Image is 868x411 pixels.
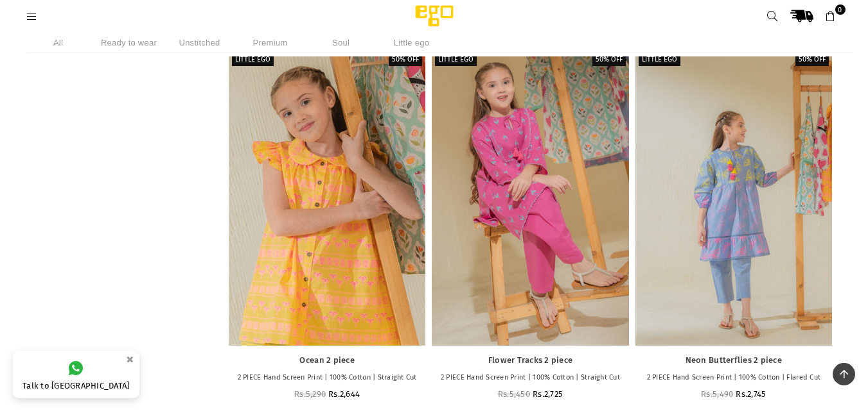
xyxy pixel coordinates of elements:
[229,51,425,345] a: Ocean 2 piece
[235,355,419,366] a: Ocean 2 piece
[309,32,373,53] li: Soul
[736,389,766,399] span: Rs.2,745
[380,32,444,53] li: Little ego
[432,51,628,345] a: Flower Tracks 2 piece
[380,3,489,29] img: Ego
[389,54,422,66] label: 50% off
[238,32,303,53] li: Premium
[328,389,360,399] span: Rs.2,644
[294,389,326,399] span: Rs.5,290
[122,349,137,370] button: ×
[438,373,622,383] p: 2 PIECE Hand Screen Print | 100% Cotton | Straight Cut
[642,373,826,383] p: 2 PIECE Hand Screen Print | 100% Cotton | Flared Cut
[701,389,733,399] span: Rs.5,490
[235,373,419,383] p: 2 PIECE Hand Screen Print | 100% Cotton | Straight Cut
[795,54,829,66] label: 50% off
[819,4,842,28] a: 0
[26,32,91,53] li: All
[168,32,232,53] li: Unstitched
[639,54,680,66] label: Little EGO
[498,389,530,399] span: Rs.5,450
[232,54,274,66] label: Little EGO
[533,389,563,399] span: Rs.2,725
[438,355,622,366] a: Flower Tracks 2 piece
[13,351,139,398] a: Talk to [GEOGRAPHIC_DATA]
[835,4,846,15] span: 0
[592,54,626,66] label: 50% off
[435,54,477,66] label: Little EGO
[642,355,826,366] a: Neon Butterflies 2 piece
[97,32,161,53] li: Ready to wear
[21,11,44,21] a: Menu
[761,4,784,28] a: Search
[635,51,832,345] a: Neon Butterflies 2 piece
